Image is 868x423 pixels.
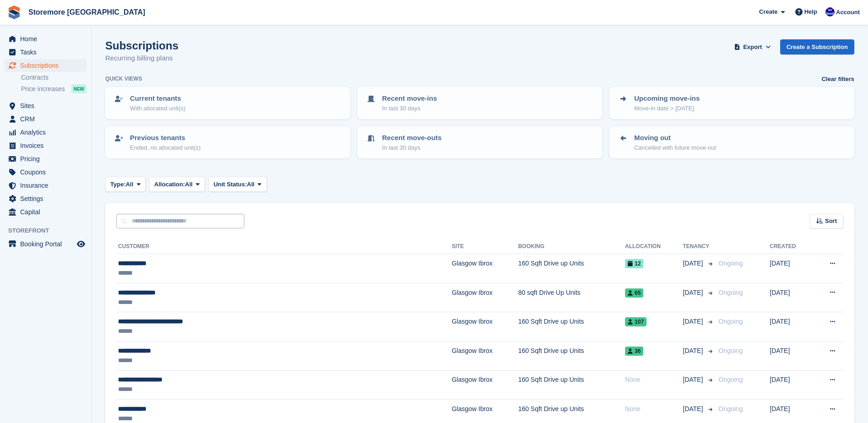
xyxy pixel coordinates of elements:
[5,238,86,250] a: menu
[149,177,205,192] button: Allocation: All
[5,166,86,179] a: menu
[5,99,86,112] a: menu
[821,75,854,84] a: Clear filters
[683,346,705,356] span: [DATE]
[625,317,647,326] span: 107
[20,46,75,59] span: Tasks
[154,180,185,189] span: Allocation:
[625,347,643,356] span: 36
[770,254,812,283] td: [DATE]
[185,180,193,189] span: All
[452,254,518,283] td: Glasgow Ibrox
[780,39,854,54] a: Create a Subscription
[770,283,812,312] td: [DATE]
[625,288,643,298] span: 65
[518,370,625,400] td: 160 Sqft Drive up Units
[634,104,700,113] p: Move-in date > [DATE]
[610,88,853,118] a: Upcoming move-ins Move-in date > [DATE]
[130,143,201,152] p: Ended, no allocated unit(s)
[518,312,625,342] td: 160 Sqft Drive up Units
[683,288,705,298] span: [DATE]
[452,283,518,312] td: Glasgow Ibrox
[610,127,853,157] a: Moving out Cancelled with future move-out
[770,239,812,254] th: Created
[7,5,21,19] img: stora-icon-8386f47178a22dfd0bd8f6a31ec36ba5ce8667c1dd55bd0f319d3a0aa187defe.svg
[683,404,705,414] span: [DATE]
[105,75,142,83] h6: Quick views
[358,88,601,118] a: Recent move-ins In last 30 days
[518,341,625,370] td: 160 Sqft Drive up Units
[75,239,86,249] a: Preview store
[634,93,700,104] p: Upcoming move-ins
[110,180,126,189] span: Type:
[105,177,146,192] button: Type: All
[804,7,817,16] span: Help
[20,179,75,192] span: Insurance
[21,84,86,94] a: Price increases NEW
[5,192,86,205] a: menu
[718,405,743,412] span: Ongoing
[634,133,716,143] p: Moving out
[20,238,75,250] span: Booking Portal
[634,143,716,152] p: Cancelled with future move-out
[825,217,837,226] span: Sort
[382,93,437,104] p: Recent move-ins
[770,370,812,400] td: [DATE]
[20,99,75,112] span: Sites
[5,59,86,72] a: menu
[20,126,75,139] span: Analytics
[718,260,743,267] span: Ongoing
[382,143,442,152] p: In last 30 days
[718,318,743,325] span: Ongoing
[5,46,86,59] a: menu
[8,226,91,235] span: Storefront
[126,180,134,189] span: All
[5,126,86,139] a: menu
[20,152,75,165] span: Pricing
[5,179,86,192] a: menu
[20,113,75,125] span: CRM
[770,341,812,370] td: [DATE]
[625,404,683,414] div: None
[5,33,86,45] a: menu
[20,59,75,72] span: Subscriptions
[825,7,835,16] img: Angela
[718,347,743,354] span: Ongoing
[743,43,762,52] span: Export
[105,39,178,52] h1: Subscriptions
[718,376,743,383] span: Ongoing
[733,39,773,54] button: Export
[21,73,86,82] a: Contracts
[452,370,518,400] td: Glasgow Ibrox
[518,239,625,254] th: Booking
[625,239,683,254] th: Allocation
[25,5,149,20] a: Storemore [GEOGRAPHIC_DATA]
[452,341,518,370] td: Glasgow Ibrox
[106,88,349,118] a: Current tenants With allocated unit(s)
[382,133,442,143] p: Recent move-outs
[518,283,625,312] td: 80 sqft Drive Up Units
[20,139,75,152] span: Invoices
[452,239,518,254] th: Site
[20,33,75,45] span: Home
[452,312,518,342] td: Glasgow Ibrox
[130,93,185,104] p: Current tenants
[71,84,86,93] div: NEW
[5,139,86,152] a: menu
[625,259,643,268] span: 12
[214,180,247,189] span: Unit Status:
[209,177,267,192] button: Unit Status: All
[20,166,75,179] span: Coupons
[105,53,178,64] p: Recurring billing plans
[130,133,201,143] p: Previous tenants
[21,85,65,93] span: Price increases
[625,375,683,385] div: None
[759,7,777,16] span: Create
[5,113,86,125] a: menu
[683,259,705,268] span: [DATE]
[130,104,185,113] p: With allocated unit(s)
[20,192,75,205] span: Settings
[518,254,625,283] td: 160 Sqft Drive up Units
[683,375,705,385] span: [DATE]
[683,239,715,254] th: Tenancy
